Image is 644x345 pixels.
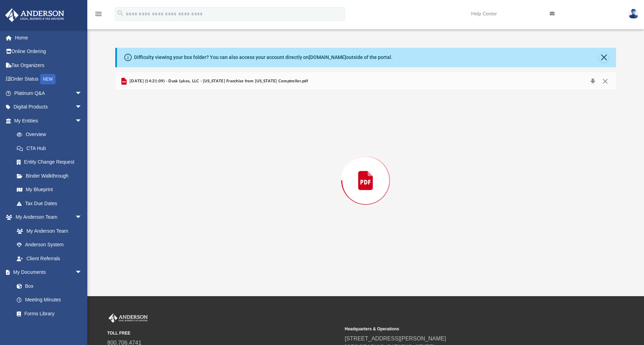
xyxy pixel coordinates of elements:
a: Tax Organizers [5,58,93,72]
a: Binder Walkthrough [10,169,93,183]
div: NEW [40,74,56,84]
a: Box [10,279,86,293]
i: search [117,9,124,17]
a: My Anderson Teamarrow_drop_down [5,210,89,224]
a: Online Ordering [5,45,93,59]
a: Platinum Q&Aarrow_drop_down [5,86,93,100]
button: Close [599,53,609,62]
a: Forms Library [10,307,86,321]
span: arrow_drop_down [75,265,89,280]
div: Difficulty viewing your box folder? You can also access your account directly on outside of the p... [134,54,393,61]
a: My Entitiesarrow_drop_down [5,114,93,128]
span: arrow_drop_down [75,100,89,114]
img: Anderson Advisors Platinum Portal [3,8,66,22]
span: arrow_drop_down [75,114,89,128]
img: User Pic [628,9,639,19]
a: [DOMAIN_NAME] [309,54,346,60]
a: Notarize [10,321,89,335]
span: [DATE] (14:21:09) - Dusk Lykos, LLC - [US_STATE] Franchise from [US_STATE] Comptroller.pdf [128,78,308,84]
span: arrow_drop_down [75,86,89,100]
a: Digital Productsarrow_drop_down [5,100,93,114]
a: Tax Due Dates [10,196,93,210]
a: CTA Hub [10,141,93,155]
a: Order StatusNEW [5,72,93,87]
div: Preview [115,72,616,271]
a: My Anderson Team [10,224,86,238]
a: Anderson System [10,238,89,252]
a: Meeting Minutes [10,293,89,307]
a: Home [5,31,93,45]
small: TOLL FREE [107,330,340,336]
a: menu [94,13,103,18]
small: Headquarters & Operations [345,326,577,332]
a: Client Referrals [10,252,89,265]
button: Download [586,76,599,86]
button: Close [599,76,612,86]
a: My Blueprint [10,183,89,197]
img: Anderson Advisors Platinum Portal [107,314,149,323]
span: arrow_drop_down [75,210,89,225]
i: menu [94,10,103,18]
a: My Documentsarrow_drop_down [5,265,89,279]
a: Entity Change Request [10,155,93,169]
a: Overview [10,128,93,142]
a: [STREET_ADDRESS][PERSON_NAME] [345,336,446,342]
